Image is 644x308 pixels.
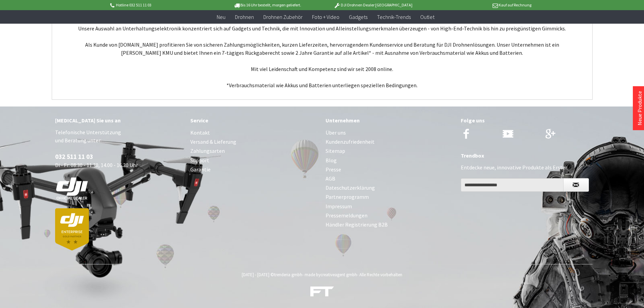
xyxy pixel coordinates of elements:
a: Impressum [326,202,454,211]
img: ft-white-trans-footer.png [310,286,334,297]
a: Versand & Lieferung [190,137,319,146]
a: Neue Produkte [636,91,643,125]
a: Händler Registrierung B2B [326,220,454,229]
p: DJI Drohnen Dealer [GEOGRAPHIC_DATA] [320,1,426,9]
div: Trendbox [461,151,589,160]
a: Sitemap [326,146,454,156]
a: DJI Drohnen, Trends & Gadgets Shop [310,287,334,299]
span: Outlet [420,14,434,20]
p: Entdecke neue, innovative Produkte als Erster. [461,163,589,171]
div: [MEDICAL_DATA] Sie uns an [55,116,184,125]
p: Telefonische Unterstützung und Beratung unter: Di - Fr: 08:30 - 11.30, 14.00 - 16.30 Uhr [55,128,184,251]
a: Foto + Video [307,10,344,24]
a: Kontakt [190,128,319,137]
a: Zahlungsarten [190,146,319,156]
a: Kundenzufriedenheit [326,137,454,146]
p: Kauf auf Rechnung [426,1,531,9]
a: Presse [326,165,454,174]
a: Technik-Trends [372,10,415,24]
a: Blog [326,156,454,165]
p: Hotline 032 511 11 03 [109,1,215,9]
a: 032 511 11 03 [55,152,93,161]
a: Drohnen [230,10,259,24]
a: Gadgets [344,10,372,24]
span: Drohnen [235,14,254,20]
div: Unternehmen [326,116,454,125]
a: Pressemeldungen [326,211,454,220]
div: [DATE] - [DATE] © - made by - Alle Rechte vorbehalten [57,272,587,278]
img: white-dji-schweiz-logo-official_140x140.png [55,177,89,200]
span: Drohnen Zubehör [263,14,303,20]
a: Neu [212,10,230,24]
a: Garantie [190,165,319,174]
span: Neu [217,14,225,20]
input: Ihre E-Mail Adresse [461,178,564,192]
a: Partnerprogramm [326,192,454,202]
a: Über uns [326,128,454,137]
img: dji-partner-enterprise_goldLoJgYOWPUIEBO.png [55,208,89,251]
a: Dateschutzerklärung [326,183,454,192]
span: Gadgets [349,14,367,20]
span: Foto + Video [312,14,339,20]
a: AGB [326,174,454,183]
p: Bis 16 Uhr bestellt, morgen geliefert. [215,1,320,9]
a: Support [190,156,319,165]
a: creativeagent gmbh [320,272,357,278]
div: Folge uns [461,116,589,125]
a: Drohnen Zubehör [259,10,307,24]
a: Outlet [415,10,439,24]
div: Service [190,116,319,125]
button: Newsletter abonnieren [563,178,589,192]
span: Technik-Trends [377,14,411,20]
a: trenderia gmbh [274,272,302,278]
